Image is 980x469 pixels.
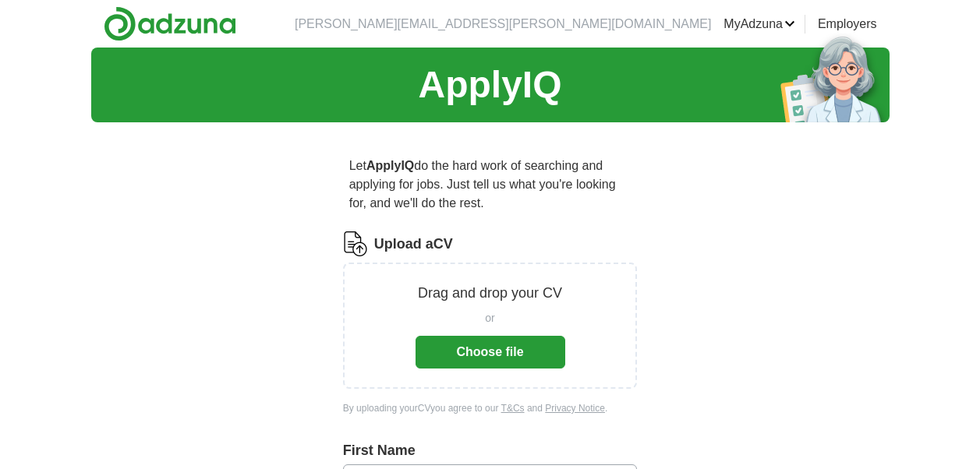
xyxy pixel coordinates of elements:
img: Adzuna logo [104,6,236,41]
a: T&Cs [501,403,525,414]
p: Drag and drop your CV [418,283,562,304]
a: Privacy Notice [545,403,605,414]
button: Choose file [416,336,565,368]
label: First Name [343,440,638,461]
img: CV Icon [343,231,368,256]
span: or [485,310,494,326]
h1: ApplyIQ [418,57,561,113]
a: MyAdzuna [724,15,795,33]
strong: ApplyIQ [366,159,414,172]
li: [PERSON_NAME][EMAIL_ADDRESS][PERSON_NAME][DOMAIN_NAME] [295,15,711,33]
div: By uploading your CV you agree to our and . [343,401,638,415]
p: Let do the hard work of searching and applying for jobs. Just tell us what you're looking for, an... [343,150,638,219]
a: Employers [818,15,877,33]
label: Upload a CV [374,234,453,255]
